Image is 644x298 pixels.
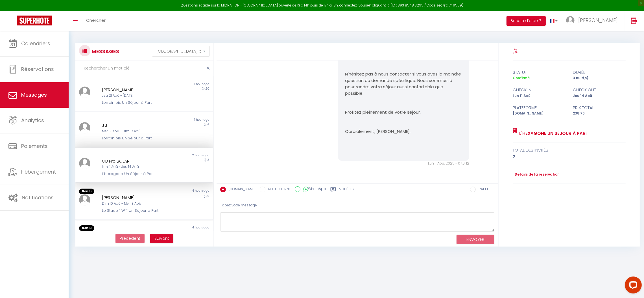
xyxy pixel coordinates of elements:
span: 3 [208,158,209,162]
div: Lun 11 Aoû [509,93,569,99]
div: Lorrain bis Un Séjour à Part [102,100,175,105]
div: [PERSON_NAME] [102,87,175,93]
div: Tapez votre message [220,198,494,212]
div: check in [509,87,569,93]
p: N'hésitez pas à nous contacter si vous avez la moindre question ou demande spécifique. Nous somme... [345,71,462,96]
img: ... [79,122,90,133]
div: durée [569,69,629,76]
a: Détails de la réservation [513,172,560,177]
div: total des invités [513,147,626,154]
label: WhatsApp [300,186,326,193]
input: Rechercher un mot clé [75,61,213,76]
label: RAPPEL [476,187,490,193]
img: ... [79,158,90,169]
button: Besoin d'aide ? [507,16,546,26]
iframe: LiveChat chat widget [620,274,644,298]
span: Notifications [22,194,54,201]
div: 1 hour ago [144,118,213,122]
div: 1 hour ago [144,82,213,87]
button: Previous [115,234,145,243]
div: 4 hours ago [144,189,213,194]
span: Précédent [120,236,140,241]
span: Non lu [79,225,94,231]
span: 3 [208,231,209,235]
a: en cliquant ici [367,3,390,8]
div: check out [569,87,629,93]
h3: MESSAGES [90,45,119,58]
button: ENVOYER [457,235,494,245]
div: 4 hours ago [144,225,213,231]
span: 4 [208,122,209,126]
div: Mer 13 Aoû - Dim 17 Aoû [102,129,175,134]
div: [DOMAIN_NAME] [509,111,569,116]
button: Next [150,234,173,243]
img: ... [79,87,90,98]
div: Lun 11 Aoû. 2025 - 07:01:12 [338,161,470,166]
span: Messages [21,91,47,98]
img: ... [79,194,90,206]
span: [PERSON_NAME] [578,17,618,24]
span: Suivant [154,236,169,241]
img: Super Booking [17,16,52,25]
span: Calendriers [21,40,50,47]
img: logout [631,17,638,24]
div: [PERSON_NAME] [102,231,175,238]
div: Jeu 21 Aoû - [DATE] [102,93,175,98]
div: 2 [513,154,626,160]
span: Analytics [21,117,44,124]
label: NOTE INTERNE [265,187,291,193]
span: Non lu [79,189,94,194]
div: Dim 10 Aoû - Mer 13 Aoû [102,201,175,206]
div: GB Pro SOLAR [102,158,175,165]
img: ... [79,231,90,242]
div: Jeu 14 Aoû [569,93,629,99]
div: J J [102,122,175,129]
div: 3 nuit(s) [569,75,629,81]
label: [DOMAIN_NAME] [226,187,256,193]
div: [PERSON_NAME] [102,194,175,201]
div: Lun 11 Aoû - Jeu 14 Aoû [102,164,175,170]
span: Réservations [21,66,54,73]
span: Hébergement [21,168,56,175]
span: 20 [206,87,209,91]
span: Confirmé [513,75,530,80]
div: Plateforme [509,104,569,111]
div: Prix total [569,104,629,111]
a: L'hexagone Un Séjour à Part [517,130,588,137]
a: ... [PERSON_NAME] [562,11,625,31]
span: Paiements [21,142,48,150]
p: Profitez pleinement de votre séjour. [345,109,462,116]
div: statut [509,69,569,76]
span: Chercher [86,17,106,23]
div: 238.76 [569,111,629,116]
p: Cordialement, [PERSON_NAME]. [345,128,462,135]
div: L'hexagone Un Séjour à Part [102,171,175,177]
label: Modèles [339,187,354,194]
a: Chercher [82,11,110,31]
span: 3 [208,194,209,198]
div: 2 hours ago [144,153,213,158]
div: Lorrain bis Un Séjour à Part [102,135,175,141]
div: Le Stade 1 Wifi Un Séjour à Part [102,208,175,213]
img: ... [566,16,575,25]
